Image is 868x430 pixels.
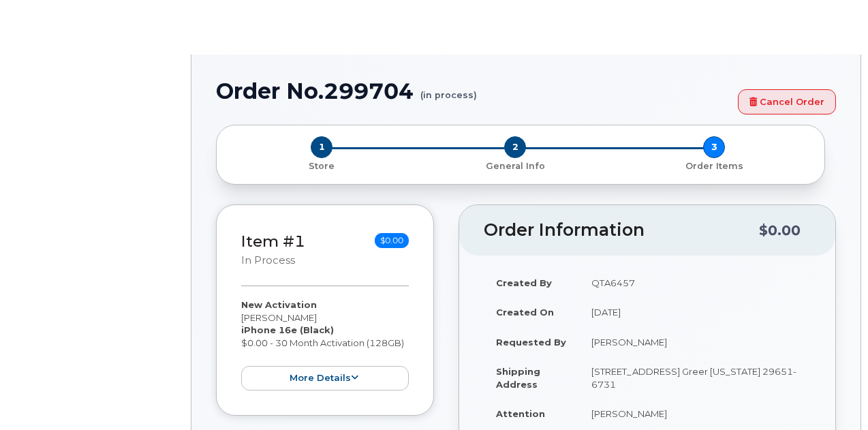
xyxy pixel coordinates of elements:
[241,232,305,251] a: Item #1
[233,160,410,172] p: Store
[759,217,801,243] div: $0.00
[416,158,615,172] a: 2 General Info
[579,297,811,327] td: [DATE]
[496,337,566,348] strong: Requested By
[421,160,609,172] p: General Info
[496,277,552,288] strong: Created By
[375,233,409,248] span: $0.00
[579,356,811,399] td: [STREET_ADDRESS] Greer [US_STATE] 29651-6731
[484,221,759,240] h2: Order Information
[579,268,811,298] td: QTA6457
[496,307,554,318] strong: Created On
[241,324,334,335] strong: iPhone 16e (Black)
[241,366,409,391] button: more details
[579,327,811,357] td: [PERSON_NAME]
[579,399,811,429] td: [PERSON_NAME]
[216,79,731,103] h1: Order No.299704
[311,136,332,158] span: 1
[241,299,317,310] strong: New Activation
[504,136,526,158] span: 2
[228,158,416,172] a: 1 Store
[241,298,409,390] div: [PERSON_NAME] $0.00 - 30 Month Activation (128GB)
[420,79,477,100] small: (in process)
[241,254,295,266] small: in process
[496,408,545,419] strong: Attention
[496,366,540,390] strong: Shipping Address
[738,89,836,114] a: Cancel Order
